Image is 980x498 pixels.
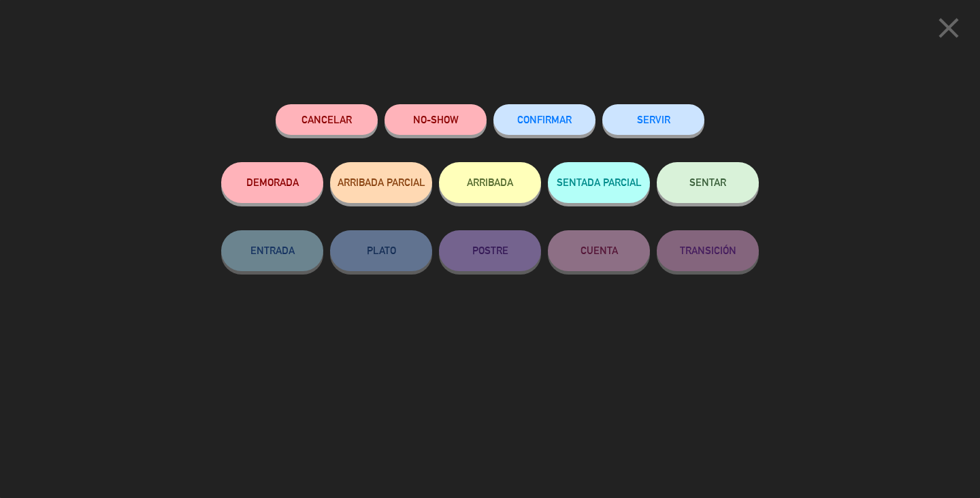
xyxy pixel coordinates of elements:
[330,230,432,271] button: PLATO
[548,230,650,271] button: CUENTA
[602,104,704,135] button: SERVIR
[932,11,966,45] i: close
[548,162,650,203] button: SENTADA PARCIAL
[385,104,487,135] button: NO-SHOW
[439,230,541,271] button: POSTRE
[276,104,378,135] button: Cancelar
[689,176,726,188] span: SENTAR
[330,162,432,203] button: ARRIBADA PARCIAL
[221,230,323,271] button: ENTRADA
[657,162,759,203] button: SENTAR
[493,104,595,135] button: CONFIRMAR
[517,114,572,125] span: CONFIRMAR
[221,162,323,203] button: DEMORADA
[657,230,759,271] button: TRANSICIÓN
[928,10,970,50] button: close
[439,162,541,203] button: ARRIBADA
[338,176,425,188] span: ARRIBADA PARCIAL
